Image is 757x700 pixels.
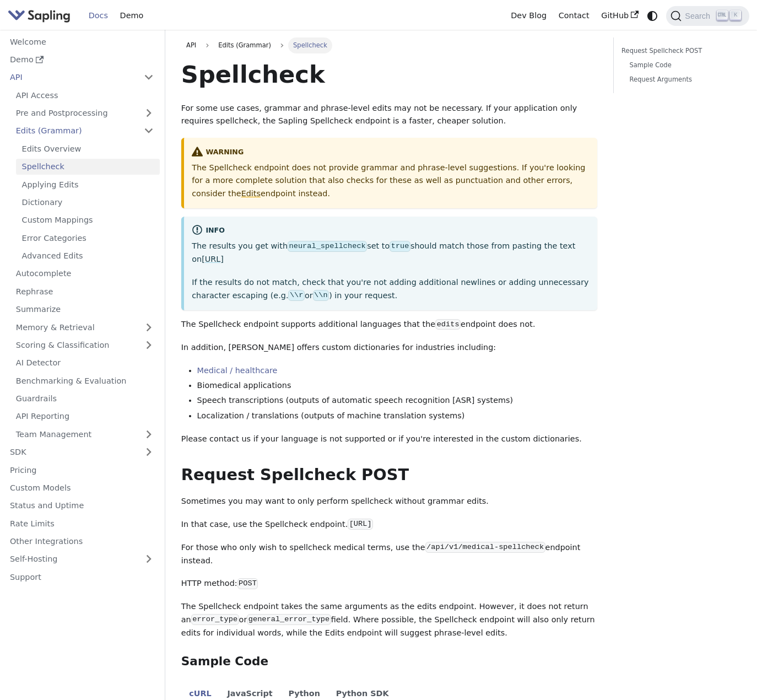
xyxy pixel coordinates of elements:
a: Benchmarking & Evaluation [10,373,160,389]
a: Medical / healthcare [197,366,278,375]
a: Request Spellcheck POST [621,46,737,56]
a: Applying Edits [16,176,160,192]
a: [URL] [202,255,224,263]
a: Autocomplete [10,266,160,282]
kbd: K [730,10,741,20]
a: Edits [241,189,261,198]
p: Please contact us if your language is not supported or if you're interested in the custom diction... [181,433,597,446]
a: Advanced Edits [16,248,160,264]
span: Spellcheck [288,37,332,53]
p: If the results do not match, check that you're not adding additional newlines or adding unnecessa... [192,276,589,303]
a: Dictionary [16,195,160,211]
li: Localization / translations (outputs of machine translation systems) [197,410,597,423]
p: In addition, [PERSON_NAME] offers custom dictionaries for industries including: [181,341,597,354]
code: error_type [191,614,239,625]
a: Support [4,569,160,585]
button: Expand sidebar category 'SDK' [138,444,160,460]
button: Search (Ctrl+K) [666,6,749,26]
code: \\r [288,290,304,301]
a: Welcome [4,34,160,50]
p: In that case, use the Spellcheck endpoint. [181,518,597,531]
a: Summarize [10,301,160,317]
img: Sapling.ai [8,8,71,24]
a: AI Detector [10,355,160,371]
p: For some use cases, grammar and phrase-level edits may not be necessary. If your application only... [181,102,597,128]
a: Dev Blog [505,7,552,24]
span: Search [682,12,717,20]
code: POST [237,578,258,589]
a: Guardrails [10,391,160,407]
p: The Spellcheck endpoint does not provide grammar and phrase-level suggestions. If you're looking ... [192,161,589,201]
a: Request Arguments [629,74,733,85]
a: Edits (Grammar) [10,123,160,139]
a: Custom Mappings [16,212,160,228]
a: Sample Code [629,60,733,71]
a: Other Integrations [4,534,160,550]
a: API [181,37,202,53]
h2: Request Spellcheck POST [181,465,597,485]
p: For those who only wish to spellcheck medical terms, use the endpoint instead. [181,541,597,568]
p: The Spellcheck endpoint supports additional languages that the endpoint does not. [181,318,597,331]
h3: Sample Code [181,654,597,669]
a: Sapling.ai [8,8,74,24]
code: edits [435,319,461,330]
a: Pricing [4,462,160,478]
a: Contact [553,7,596,24]
a: Edits Overview [16,141,160,157]
div: info [192,224,589,238]
a: GitHub [595,7,644,24]
code: true [390,241,410,252]
code: general_error_type [247,614,331,625]
span: Edits (Grammar) [213,37,276,53]
a: Scoring & Classification [10,337,160,353]
a: Custom Models [4,480,160,496]
li: Speech transcriptions (outputs of automatic speech recognition [ASR] systems) [197,394,597,407]
li: Biomedical applications [197,379,597,392]
div: warning [192,146,589,159]
h1: Spellcheck [181,60,597,89]
a: Demo [114,7,149,24]
code: [URL] [348,519,373,530]
a: Memory & Retrieval [10,319,160,335]
code: neural_spellcheck [288,241,367,252]
a: Error Categories [16,230,160,246]
span: API [186,41,196,49]
code: /api/v1/medical-spellcheck [425,542,545,553]
button: Collapse sidebar category 'API' [138,69,160,85]
a: Rate Limits [4,515,160,531]
code: \\n [313,290,329,301]
a: Pre and Postprocessing [10,105,160,121]
a: API [4,69,138,85]
nav: Breadcrumbs [181,37,597,53]
p: The Spellcheck endpoint takes the same arguments as the edits endpoint. However, it does not retu... [181,600,597,639]
a: Self-Hosting [4,551,160,567]
button: Switch between dark and light mode (currently system mode) [645,8,661,24]
a: Rephrase [10,283,160,299]
p: HTTP method: [181,577,597,590]
a: Status and Uptime [4,498,160,514]
a: Demo [4,52,160,68]
a: Docs [83,7,114,24]
a: API Reporting [10,408,160,424]
p: The results you get with set to should match those from pasting the text on [192,240,589,266]
a: SDK [4,444,138,460]
p: Sometimes you may want to only perform spellcheck without grammar edits. [181,495,597,508]
a: Team Management [10,426,160,442]
a: API Access [10,87,160,103]
a: Spellcheck [16,159,160,175]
